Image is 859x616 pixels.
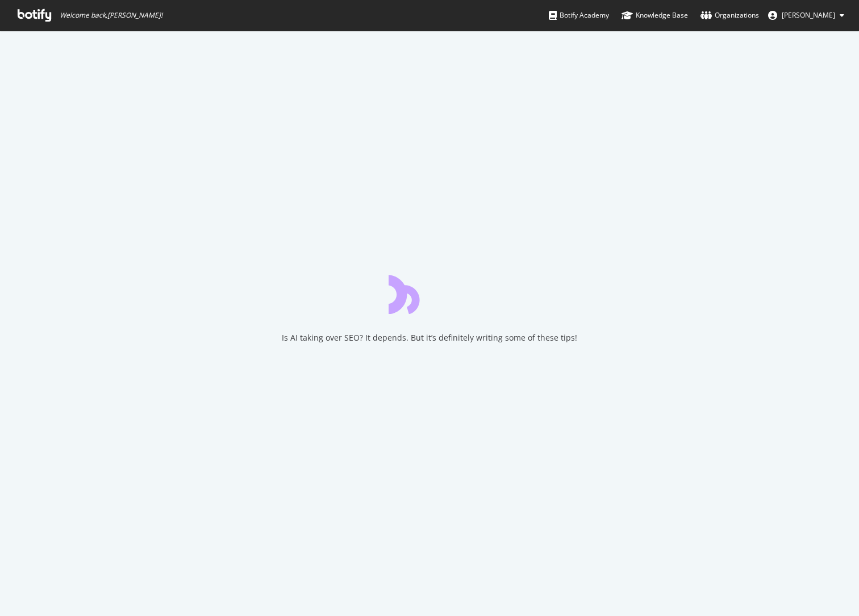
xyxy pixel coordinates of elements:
[759,6,853,24] button: [PERSON_NAME]
[782,10,835,20] span: Sylvain Charbit
[700,10,759,21] div: Organizations
[622,10,688,21] div: Knowledge Base
[549,10,609,21] div: Botify Academy
[60,11,162,20] span: Welcome back, [PERSON_NAME] !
